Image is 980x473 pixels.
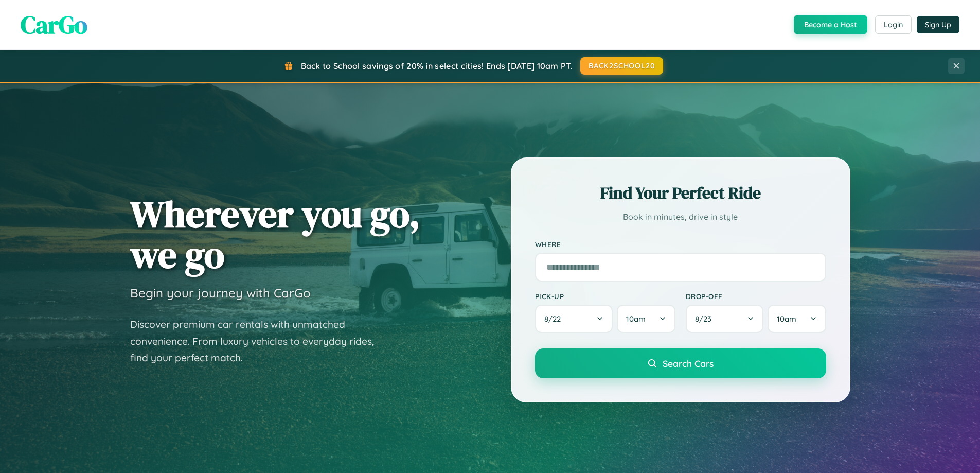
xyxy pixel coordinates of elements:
button: 8/22 [535,305,613,333]
label: Where [535,240,826,249]
span: 8 / 22 [544,314,566,324]
span: 8 / 23 [695,314,717,324]
button: 10am [617,305,675,333]
label: Drop-off [686,292,826,301]
span: CarGo [21,8,87,42]
p: Discover premium car rentals with unmatched convenience. From luxury vehicles to everyday rides, ... [130,316,387,366]
button: BACK2SCHOOL20 [580,57,663,75]
h1: Wherever you go, we go [130,194,420,275]
label: Pick-up [535,292,675,301]
button: 8/23 [686,305,764,333]
h2: Find Your Perfect Ride [535,182,826,204]
span: Search Cars [663,358,714,369]
button: Login [875,15,912,34]
button: 10am [768,305,826,333]
button: Become a Host [794,15,867,34]
span: 10am [777,314,796,324]
span: Back to School savings of 20% in select cities! Ends [DATE] 10am PT. [301,61,573,71]
span: 10am [626,314,646,324]
h3: Begin your journey with CarGo [130,285,311,301]
button: Search Cars [535,348,826,378]
p: Book in minutes, drive in style [535,209,826,224]
button: Sign Up [917,16,959,33]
